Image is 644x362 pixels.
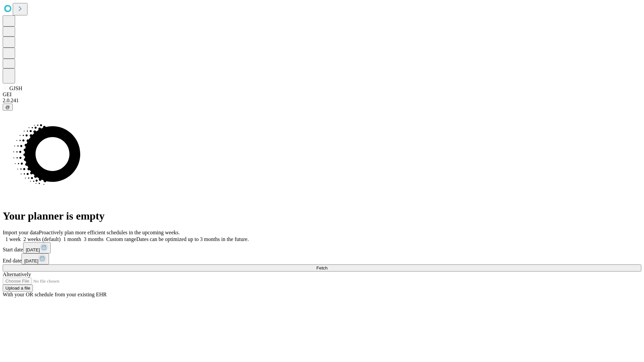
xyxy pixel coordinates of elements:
button: [DATE] [23,242,51,253]
span: @ [5,105,10,110]
button: Upload a file [3,285,33,292]
div: GEI [3,92,641,98]
span: Proactively plan more efficient schedules in the upcoming weeks. [39,230,180,235]
span: 1 week [5,236,21,242]
span: [DATE] [26,247,40,252]
span: GJSH [9,85,22,91]
h1: Your planner is empty [3,210,641,222]
button: Fetch [3,264,641,271]
span: 1 month [63,236,81,242]
span: 2 weeks (default) [23,236,61,242]
span: Dates can be optimized up to 3 months in the future. [136,236,249,242]
div: Start date [3,242,641,253]
span: Fetch [316,265,327,270]
span: Import your data [3,230,39,235]
div: 2.0.241 [3,98,641,104]
span: With your OR schedule from your existing EHR [3,292,107,297]
span: Custom range [106,236,136,242]
button: [DATE] [21,253,49,264]
span: [DATE] [24,258,38,263]
span: Alternatively [3,271,31,277]
button: @ [3,104,13,111]
div: End date [3,253,641,264]
span: 3 months [84,236,104,242]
